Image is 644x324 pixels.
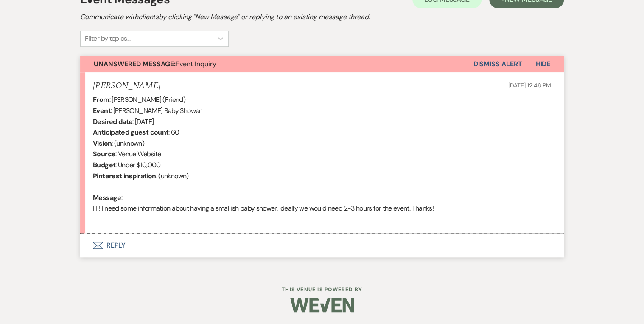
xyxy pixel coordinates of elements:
b: Budget [93,161,115,169]
img: Weven Logo [290,290,354,320]
h2: Communicate with clients by clicking "New Message" or replying to an existing message thread. [80,12,564,22]
span: Hide [535,59,550,68]
b: Desired date [93,117,132,126]
b: Message [93,193,121,202]
h5: [PERSON_NAME] [93,81,160,91]
b: Pinterest inspiration [93,172,156,180]
div: Filter by topics... [85,34,130,44]
b: From [93,95,109,104]
b: Event [93,106,111,115]
span: [DATE] 12:46 PM [508,82,551,89]
b: Anticipated guest count [93,128,168,137]
span: Event Inquiry [94,59,216,68]
div: : [PERSON_NAME] (Friend) : [PERSON_NAME] Baby Shower : [DATE] : 60 : (unknown) : Venue Website : ... [93,94,551,225]
b: Source [93,149,115,158]
button: Reply [80,234,564,257]
button: Unanswered Message:Event Inquiry [80,56,473,72]
button: Hide [522,56,564,72]
strong: Unanswered Message: [94,59,176,68]
b: Vision [93,139,112,148]
button: Dismiss Alert [473,56,522,72]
